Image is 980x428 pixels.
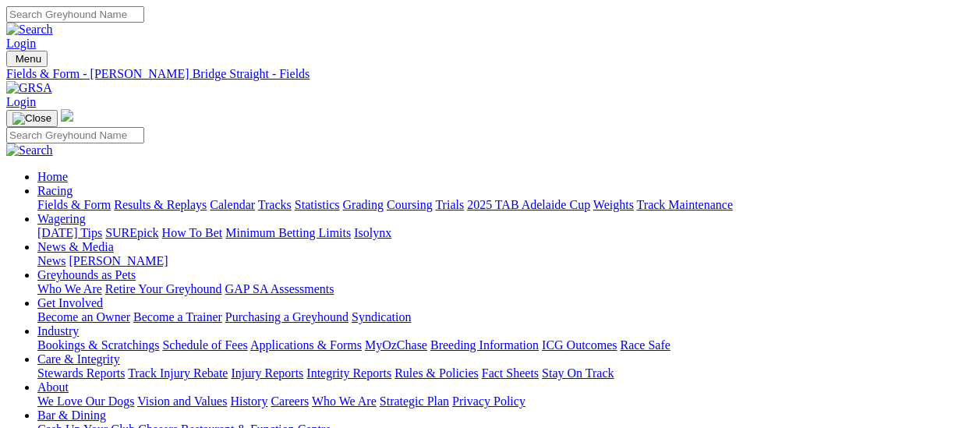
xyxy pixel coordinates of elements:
a: Rules & Policies [394,366,479,380]
a: Fields & Form - [PERSON_NAME] Bridge Straight - Fields [6,67,974,81]
a: MyOzChase [365,338,427,352]
img: Search [6,23,53,37]
a: Purchasing a Greyhound [225,310,348,324]
a: Fact Sheets [482,366,539,380]
a: Strategic Plan [380,394,449,408]
a: 2025 TAB Adelaide Cup [467,198,590,211]
a: Calendar [210,198,255,211]
a: Racing [37,184,73,197]
input: Search [6,6,144,23]
a: [DATE] Tips [37,226,102,239]
img: GRSA [6,81,52,95]
a: Applications & Forms [250,338,362,352]
a: Trials [435,198,464,211]
a: Minimum Betting Limits [225,226,351,239]
a: SUREpick [105,226,158,239]
a: Greyhounds as Pets [37,268,136,281]
a: Isolynx [354,226,391,239]
a: Who We Are [37,282,102,295]
div: Get Involved [37,310,974,324]
a: How To Bet [162,226,223,239]
div: About [37,394,974,409]
a: Login [6,95,36,108]
a: Wagering [37,212,86,225]
a: Breeding Information [430,338,539,352]
a: News [37,254,65,267]
a: [PERSON_NAME] [69,254,168,267]
a: We Love Our Dogs [37,394,134,408]
a: Fields & Form [37,198,111,211]
div: News & Media [37,254,974,268]
div: Racing [37,198,974,212]
div: Industry [37,338,974,352]
a: Statistics [295,198,340,211]
a: News & Media [37,240,114,253]
a: Who We Are [312,394,377,408]
a: Become an Owner [37,310,130,324]
a: History [230,394,267,408]
a: Retire Your Greyhound [105,282,222,295]
a: Vision and Values [137,394,227,408]
span: Menu [16,53,41,65]
a: GAP SA Assessments [225,282,334,295]
a: ICG Outcomes [542,338,617,352]
a: Race Safe [620,338,670,352]
a: Bar & Dining [37,409,106,422]
a: Home [37,170,68,183]
button: Toggle navigation [6,110,58,127]
div: Wagering [37,226,974,240]
a: Industry [37,324,79,338]
input: Search [6,127,144,143]
a: Results & Replays [114,198,207,211]
a: Care & Integrity [37,352,120,366]
a: About [37,380,69,394]
a: Syndication [352,310,411,324]
a: Stewards Reports [37,366,125,380]
a: Get Involved [37,296,103,310]
a: Schedule of Fees [162,338,247,352]
img: Close [12,112,51,125]
a: Tracks [258,198,292,211]
button: Toggle navigation [6,51,48,67]
div: Care & Integrity [37,366,974,380]
a: Weights [593,198,634,211]
a: Coursing [387,198,433,211]
a: Track Injury Rebate [128,366,228,380]
a: Bookings & Scratchings [37,338,159,352]
div: Greyhounds as Pets [37,282,974,296]
a: Careers [271,394,309,408]
a: Integrity Reports [306,366,391,380]
a: Become a Trainer [133,310,222,324]
a: Stay On Track [542,366,614,380]
a: Injury Reports [231,366,303,380]
img: logo-grsa-white.png [61,109,73,122]
a: Track Maintenance [637,198,733,211]
a: Login [6,37,36,50]
a: Grading [343,198,384,211]
img: Search [6,143,53,157]
a: Privacy Policy [452,394,525,408]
